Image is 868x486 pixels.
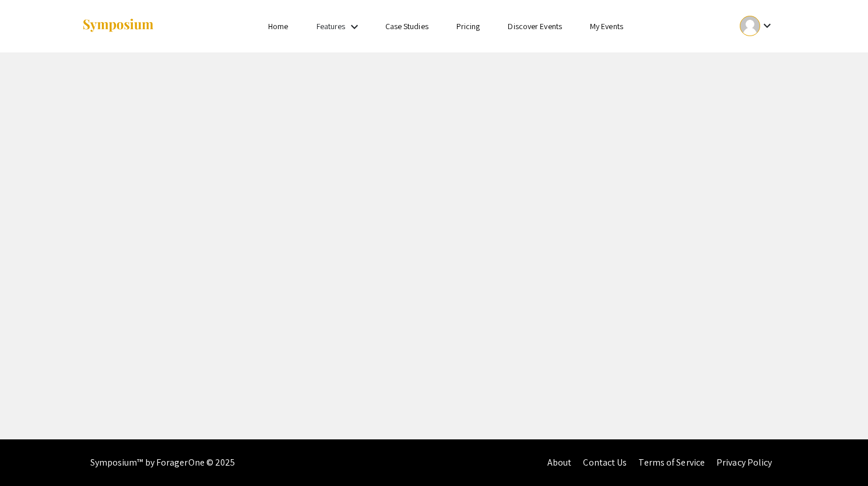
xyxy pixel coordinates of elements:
button: Expand account dropdown [728,13,786,39]
a: Discover Events [508,21,562,31]
a: Pricing [456,21,480,31]
a: About [547,456,572,469]
img: Symposium by ForagerOne [82,18,154,34]
a: Privacy Policy [716,456,772,469]
a: Home [268,21,288,31]
mat-icon: Expand Features list [347,20,361,34]
a: Terms of Service [638,456,705,469]
a: Contact Us [583,456,627,469]
a: Case Studies [385,21,428,31]
iframe: Chat [818,434,859,477]
a: My Events [590,21,623,31]
a: Features [317,21,346,31]
mat-icon: Expand account dropdown [760,19,774,33]
div: Symposium™ by ForagerOne © 2025 [90,439,236,486]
